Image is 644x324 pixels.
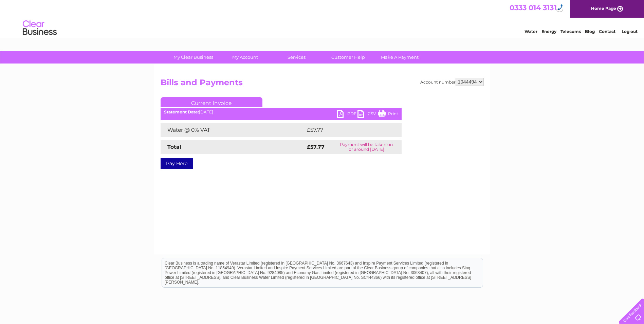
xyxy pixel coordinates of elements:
a: Telecoms [560,29,581,34]
img: logo.png [22,18,57,38]
a: PDF [337,110,357,120]
a: My Account [217,51,273,64]
a: Log out [622,29,638,34]
h2: Bills and Payments [161,78,484,91]
div: [DATE] [161,110,402,114]
a: Water [525,29,537,34]
strong: Total [167,144,181,150]
a: Energy [541,29,556,34]
img: hfpfyWBK5wQHBAGPgDf9c6qAYOxxMAAAAASUVORK5CYII= [557,4,563,10]
td: £57.77 [305,123,387,137]
td: Payment will be taken on or around [DATE] [331,140,402,154]
a: Blog [585,29,595,34]
a: Contact [599,29,615,34]
b: Statement Date: [164,109,199,114]
a: Pay Here [161,158,193,169]
div: Clear Business is a trading name of Verastar Limited (registered in [GEOGRAPHIC_DATA] No. 3667643... [162,4,483,33]
a: 0333 014 3131 [510,3,556,12]
div: Call: 0333 014 3131 [556,4,563,12]
a: My Clear Business [165,51,221,64]
a: Customer Help [320,51,376,64]
a: Services [269,51,325,64]
a: Current Invoice [161,97,262,107]
td: Water @ 0% VAT [161,123,305,137]
div: Account number [420,78,484,86]
a: Print [378,110,398,120]
a: Make A Payment [372,51,428,64]
strong: £57.77 [307,144,325,150]
a: CSV [357,110,378,120]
